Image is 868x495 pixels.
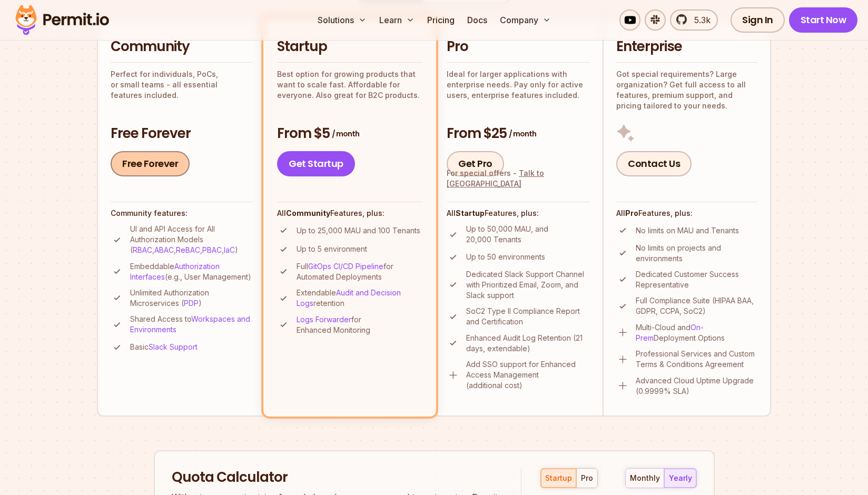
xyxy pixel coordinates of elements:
[111,151,190,176] a: Free Forever
[636,243,757,264] p: No limits on projects and environments
[224,245,235,254] a: IaC
[636,269,757,290] p: Dedicated Customer Success Representative
[616,208,757,219] h4: All Features, plus:
[447,151,504,176] a: Get Pro
[130,262,220,281] a: Authorization Interfaces
[11,2,114,38] img: Permit logo
[202,245,222,254] a: PBAC
[496,9,555,31] button: Company
[172,468,502,487] h2: Quota Calculator
[111,37,253,56] h2: Community
[297,244,367,254] p: Up to 5 environment
[789,7,858,33] a: Start Now
[447,124,590,143] h3: From $25
[509,128,536,139] span: / month
[636,323,704,342] a: On-Prem
[447,69,590,101] p: Ideal for larger applications with enterprise needs. Pay only for active users, enterprise featur...
[184,299,199,308] a: PDP
[277,69,422,101] p: Best option for growing products that want to scale fast. Affordable for everyone. Also great for...
[297,261,422,282] p: Full for Automated Deployments
[630,473,660,483] div: monthly
[447,37,590,56] h2: Pro
[636,349,757,370] p: Professional Services and Custom Terms & Conditions Agreement
[130,288,253,309] p: Unlimited Authorization Microservices ( )
[616,37,757,56] h2: Enterprise
[688,14,711,26] span: 5.3k
[297,314,422,335] p: for Enhanced Monitoring
[466,252,545,262] p: Up to 50 environments
[463,9,491,31] a: Docs
[332,128,359,139] span: / month
[154,245,174,254] a: ABAC
[731,7,785,33] a: Sign In
[297,315,351,324] a: Logs Forwarder
[130,261,253,282] p: Embeddable (e.g., User Management)
[423,9,459,31] a: Pricing
[466,333,590,354] p: Enhanced Audit Log Retention (21 days, extendable)
[447,208,590,219] h4: All Features, plus:
[111,69,253,101] p: Perfect for individuals, PoCs, or small teams - all essential features included.
[313,9,371,31] button: Solutions
[277,208,422,219] h4: All Features, plus:
[636,375,757,397] p: Advanced Cloud Uptime Upgrade (0.9999% SLA)
[670,9,718,31] a: 5.3k
[375,9,419,31] button: Learn
[130,314,253,335] p: Shared Access to
[616,151,692,176] a: Contact Us
[176,245,200,254] a: ReBAC
[456,209,485,217] strong: Startup
[616,69,757,111] p: Got special requirements? Large organization? Get full access to all features, premium support, a...
[297,225,420,236] p: Up to 25,000 MAU and 100 Tenants
[111,208,253,219] h4: Community features:
[447,168,590,189] div: For special offers -
[130,224,253,255] p: UI and API Access for All Authorization Models ( , , , , )
[636,295,757,316] p: Full Compliance Suite (HIPAA BAA, GDPR, CCPA, SoC2)
[149,342,198,351] a: Slack Support
[130,342,198,352] p: Basic
[466,224,590,245] p: Up to 50,000 MAU, and 20,000 Tenants
[297,288,401,308] a: Audit and Decision Logs
[581,473,593,483] div: pro
[277,151,355,176] a: Get Startup
[466,306,590,327] p: SoC2 Type II Compliance Report and Certification
[625,209,638,217] strong: Pro
[466,269,590,301] p: Dedicated Slack Support Channel with Prioritized Email, Zoom, and Slack support
[286,209,330,217] strong: Community
[133,245,152,254] a: RBAC
[111,124,253,143] h3: Free Forever
[636,322,757,343] p: Multi-Cloud and Deployment Options
[277,124,422,143] h3: From $5
[466,359,590,391] p: Add SSO support for Enhanced Access Management (additional cost)
[636,225,739,236] p: No limits on MAU and Tenants
[297,288,422,309] p: Extendable retention
[277,37,422,56] h2: Startup
[308,262,383,271] a: GitOps CI/CD Pipeline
